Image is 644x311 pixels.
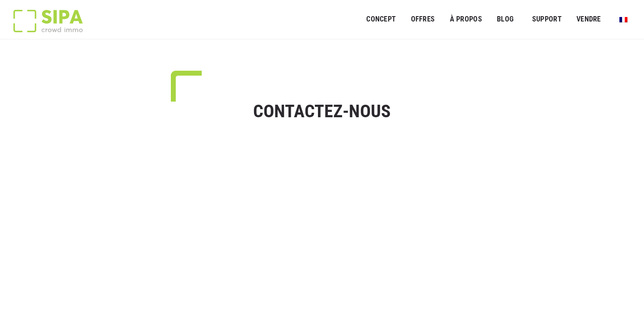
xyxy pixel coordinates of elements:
a: À PROPOS [444,9,488,30]
img: Français [619,17,627,22]
a: Concept [360,9,402,30]
a: VENDRE [571,9,607,30]
h1: CONTACTEZ-NOUS [171,102,473,121]
a: SUPPORT [526,9,568,30]
a: OFFRES [405,9,441,30]
img: top-left-green [171,71,202,102]
img: Logo [13,10,83,32]
a: Blog [491,9,520,30]
nav: Menu principal [366,8,631,30]
a: Passer à [614,11,633,28]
